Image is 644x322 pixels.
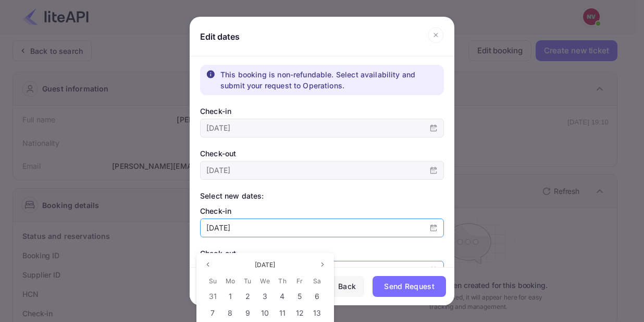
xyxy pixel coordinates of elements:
[291,305,308,321] div: 12 Sep 2025
[209,275,217,287] span: Su
[274,273,291,288] div: Thursday
[313,275,321,287] span: Sa
[200,190,444,201] div: Select new dates:
[256,273,274,288] div: Wednesday
[384,280,435,293] div: Send Request
[204,305,221,321] div: 07 Sep 2025
[256,305,274,321] div: 10 Sep 2025
[210,308,215,317] span: 7
[263,292,267,301] span: 3
[316,258,329,271] button: Next month
[209,292,217,301] span: 31
[204,288,221,305] div: 31 Aug 2025
[296,275,303,287] span: Fr
[205,261,211,268] svg: page previous
[256,288,274,305] div: 03 Sep 2025
[251,259,279,271] button: Select month
[261,308,269,317] span: 10
[221,288,239,305] div: 01 Sep 2025
[274,305,291,321] div: 11 Sep 2025
[229,292,232,301] span: 1
[298,292,302,301] span: 5
[280,292,284,301] span: 4
[200,106,444,117] div: Check-in
[373,276,446,297] button: Send Request
[200,31,240,42] div: Edit dates
[239,273,256,288] div: Tuesday
[200,248,444,259] div: Check-out
[201,219,424,237] input: yyyy-MM-dd
[274,288,291,305] div: 04 Sep 2025
[221,305,239,321] div: 08 Sep 2025
[315,292,319,301] span: 6
[430,224,437,232] svg: calender simple
[291,288,308,305] div: 05 Sep 2025
[308,305,326,321] div: 13 Sep 2025
[291,273,308,288] div: Friday
[308,273,326,288] div: Saturday
[239,305,256,321] div: 09 Sep 2025
[245,292,250,301] span: 2
[279,308,286,317] span: 11
[338,280,356,293] div: Back
[319,261,326,268] svg: page next
[228,308,232,317] span: 8
[430,267,437,274] svg: calender simple
[308,288,326,305] div: 06 Sep 2025
[220,69,435,91] div: This booking is non-refundable. Select availability and submit your request to Operations.
[200,148,444,159] div: Check-out
[313,308,321,317] span: 13
[226,275,235,287] span: Mo
[204,273,221,288] div: Sunday
[296,308,304,317] span: 12
[260,275,269,287] span: We
[202,258,214,271] button: Previous month
[330,276,364,297] button: Back
[244,275,251,287] span: Tu
[245,308,250,317] span: 9
[239,288,256,305] div: 02 Sep 2025
[221,273,239,288] div: Monday
[278,275,286,287] span: Th
[200,205,444,216] div: Check-in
